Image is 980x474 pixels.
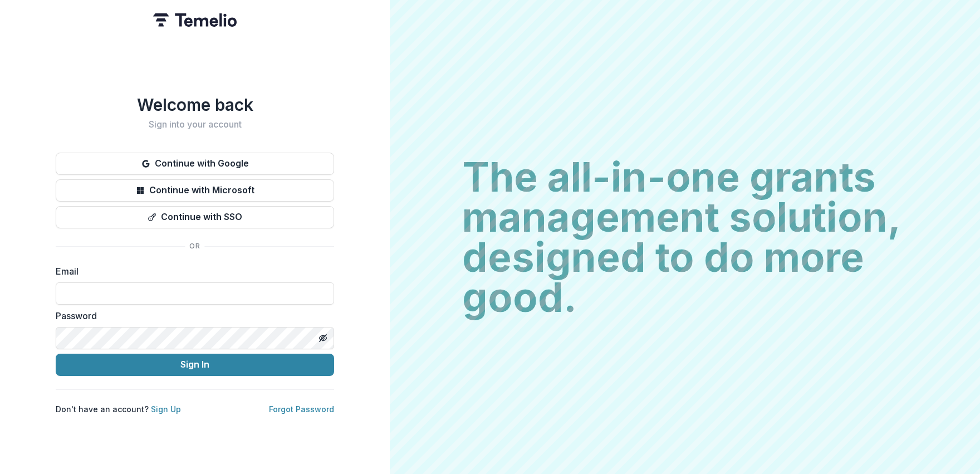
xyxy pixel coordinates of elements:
[56,354,334,376] button: Sign In
[153,13,237,27] img: Temelio
[56,119,334,130] h2: Sign into your account
[314,329,332,347] button: Toggle password visibility
[56,403,181,415] p: Don't have an account?
[56,95,334,115] h1: Welcome back
[56,179,334,202] button: Continue with Microsoft
[56,206,334,228] button: Continue with SSO
[56,265,327,278] label: Email
[56,153,334,175] button: Continue with Google
[151,404,181,414] a: Sign Up
[269,404,334,414] a: Forgot Password
[56,309,327,322] label: Password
